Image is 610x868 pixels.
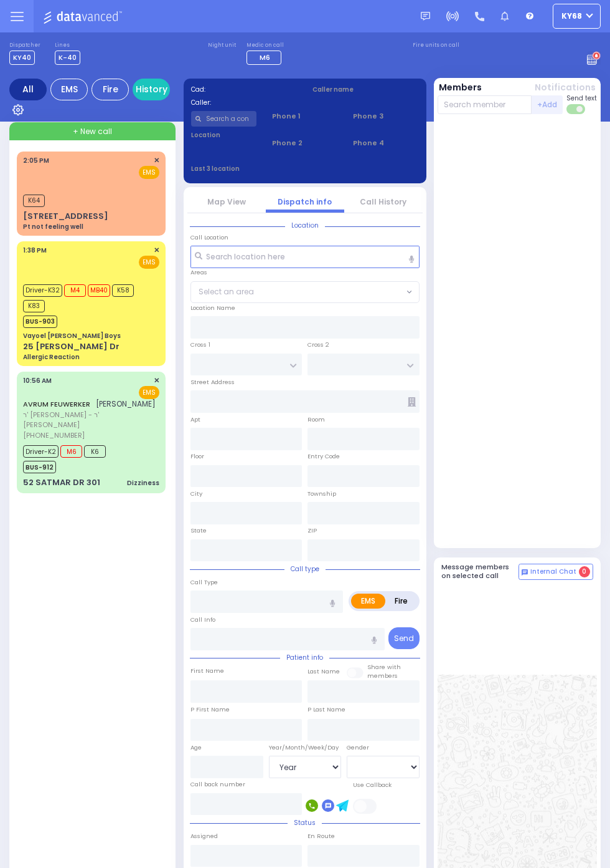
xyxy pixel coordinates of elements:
label: Call Info [190,615,215,624]
label: Room [307,415,325,424]
span: KY40 [9,51,35,65]
div: Pt not feeling well [23,222,83,231]
label: Call Type [190,578,218,587]
span: Phone 2 [272,138,337,148]
span: K58 [112,284,134,297]
span: 1:38 PM [23,246,47,255]
span: M6 [260,52,270,62]
span: K-40 [55,51,80,65]
small: Share with [367,663,401,671]
span: EMS [139,256,159,269]
span: ר' [PERSON_NAME] - ר' [PERSON_NAME] [23,410,156,430]
div: Fire [91,79,129,100]
label: Last Name [307,667,340,676]
span: 0 [579,566,590,577]
label: Cad: [191,85,297,94]
span: M4 [64,284,86,297]
span: [PERSON_NAME] [96,398,156,409]
div: EMS [50,79,88,100]
div: Year/Month/Week/Day [269,743,342,752]
span: [PHONE_NUMBER] [23,430,85,440]
label: City [190,489,202,498]
span: 10:56 AM [23,376,52,385]
button: Members [439,81,482,94]
button: Internal Chat 0 [518,564,593,580]
span: Patient info [280,653,329,662]
span: Phone 1 [272,111,337,122]
img: comment-alt.png [522,569,528,576]
label: Location Name [190,304,235,312]
label: Call back number [190,780,245,789]
label: EMS [351,594,385,609]
a: Dispatch info [278,196,332,207]
label: Dispatcher [9,42,40,49]
label: Caller name [312,85,418,94]
span: members [367,672,398,680]
input: Search location here [190,246,420,268]
span: EMS [139,386,159,399]
span: 2:05 PM [23,156,49,165]
span: ✕ [154,245,159,256]
label: Call Location [190,233,228,242]
label: P Last Name [307,705,345,714]
span: Phone 4 [353,138,418,148]
span: K6 [84,445,106,458]
span: BUS-912 [23,461,56,473]
span: Internal Chat [530,567,576,576]
label: Street Address [190,378,235,387]
label: Last 3 location [191,164,304,173]
label: Cross 1 [190,340,210,349]
div: All [9,79,47,100]
span: ky68 [561,11,582,22]
label: Caller: [191,98,297,107]
button: Notifications [535,81,596,94]
span: M6 [60,445,82,458]
div: Vayoel [PERSON_NAME] Boys [23,331,121,340]
span: + New call [73,126,112,137]
a: AVRUM FEUWERKER [23,399,90,409]
label: Medic on call [246,42,285,49]
label: State [190,526,207,535]
label: Fire [385,594,418,609]
input: Search a contact [191,111,256,127]
label: Age [190,743,202,752]
h5: Message members on selected call [441,563,518,579]
span: Location [285,221,325,230]
label: Floor [190,452,204,461]
label: En Route [307,832,335,841]
img: Logo [43,9,126,24]
label: Cross 2 [307,340,329,349]
div: 52 SATMAR DR 301 [23,476,100,489]
div: 25 [PERSON_NAME] Dr [23,340,120,353]
span: K64 [23,195,45,207]
a: Call History [360,196,406,207]
div: [STREET_ADDRESS] [23,210,108,223]
span: ✕ [154,375,159,386]
label: Assigned [190,832,218,841]
span: Phone 3 [353,111,418,122]
span: Driver-K2 [23,445,59,458]
label: Lines [55,42,80,49]
label: Entry Code [307,452,340,461]
span: MB40 [88,284,110,297]
label: Apt [190,415,200,424]
span: K83 [23,300,45,312]
span: Driver-K32 [23,284,62,297]
label: Township [307,489,336,498]
label: Fire units on call [413,42,459,49]
label: Turn off text [566,103,586,115]
div: Allergic Reaction [23,352,80,362]
label: First Name [190,667,224,675]
div: Dizziness [127,478,159,488]
span: ✕ [154,155,159,166]
label: Use Callback [353,781,392,789]
a: Map View [207,196,246,207]
span: Status [288,818,322,827]
span: Select an area [199,286,254,297]
span: EMS [139,166,159,179]
label: Areas [190,268,207,277]
label: ZIP [307,526,317,535]
img: message.svg [421,12,430,21]
span: Send text [566,94,597,103]
button: Send [388,627,420,649]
